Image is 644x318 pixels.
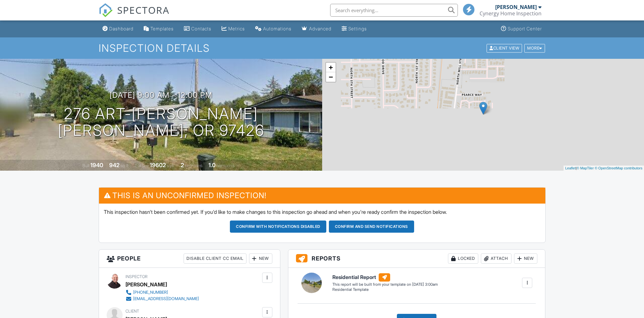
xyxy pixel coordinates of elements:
[125,309,139,314] span: Client
[480,10,542,17] div: Cynergy Home Inspection
[216,163,235,168] span: bathrooms
[577,166,594,170] a: © MapTiler
[109,162,119,168] div: 942
[104,208,541,215] p: This inspection hasn't been confirmed yet. If you'd like to make changes to this inspection go ah...
[191,26,211,31] div: Contacts
[181,162,184,168] div: 2
[167,163,175,168] span: sq.ft.
[230,221,326,233] button: Confirm with notifications disabled
[141,23,176,35] a: Templates
[110,91,212,99] h3: [DATE] 9:00 am - 12:00 pm
[263,26,292,31] div: Automations
[332,273,438,282] h6: Residential Report
[150,26,174,31] div: Templates
[181,23,214,35] a: Contacts
[99,3,113,17] img: The Best Home Inspection Software - Spectora
[326,63,336,72] a: Zoom in
[508,26,542,31] div: Support Center
[99,43,546,54] h1: Inspection Details
[249,253,272,264] div: New
[348,26,367,31] div: Settings
[120,163,129,168] span: sq. ft.
[135,163,149,168] span: Lot Size
[565,166,576,170] a: Leaflet
[486,45,524,50] a: Client View
[82,163,89,168] span: Built
[448,253,478,264] div: Locked
[595,166,642,170] a: © OpenStreetMap contributors
[288,250,545,268] h3: Reports
[185,163,202,168] span: bedrooms
[326,72,336,82] a: Zoom out
[125,280,167,289] div: [PERSON_NAME]
[481,253,511,264] div: Attach
[329,221,414,233] button: Confirm and send notifications
[208,162,216,168] div: 1.0
[564,166,644,171] div: |
[330,4,458,17] input: Search everything...
[487,44,522,52] div: Client View
[498,23,544,35] a: Support Center
[253,23,294,35] a: Automations (Basic)
[133,290,168,295] div: [PHONE_NUMBER]
[299,23,334,35] a: Advanced
[99,250,280,268] h3: People
[117,3,170,17] span: SPECTORA
[100,23,136,35] a: Dashboard
[125,274,148,279] span: Inspector
[58,105,264,139] h1: 276 Art-[PERSON_NAME] [PERSON_NAME], OR 97426
[228,26,245,31] div: Metrics
[524,44,545,52] div: More
[219,23,247,35] a: Metrics
[99,9,170,22] a: SPECTORA
[495,4,537,10] div: [PERSON_NAME]
[184,253,246,264] div: Disable Client CC Email
[125,289,199,296] a: [PHONE_NUMBER]
[90,162,103,168] div: 1940
[99,188,545,203] h3: This is an Unconfirmed Inspection!
[150,162,166,168] div: 19602
[332,287,438,292] div: Residential Template
[332,282,438,287] div: This report will be built from your template on [DATE] 3:00am
[309,26,331,31] div: Advanced
[133,296,199,301] div: [EMAIL_ADDRESS][DOMAIN_NAME]
[339,23,369,35] a: Settings
[514,253,537,264] div: New
[109,26,133,31] div: Dashboard
[125,296,199,302] a: [EMAIL_ADDRESS][DOMAIN_NAME]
